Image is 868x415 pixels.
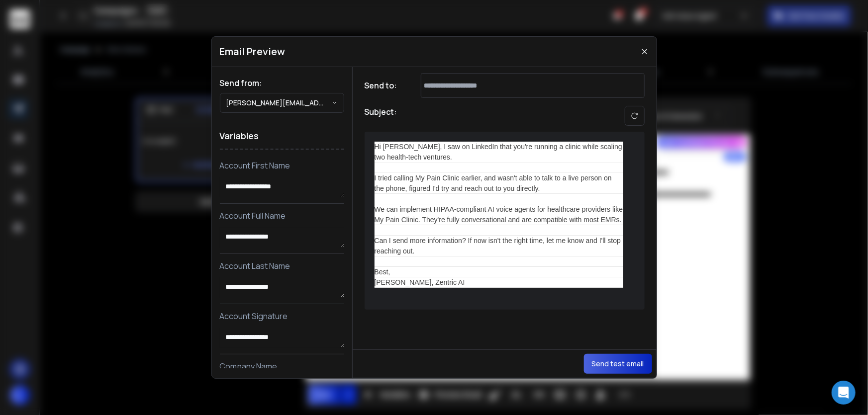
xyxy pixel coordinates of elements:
div: Hi [PERSON_NAME], I saw on LinkedIn that you're running a clinic while scaling two health-tech ve... [375,142,623,163]
h1: Subject: [365,106,397,126]
p: Account Signature [220,310,344,322]
p: [PERSON_NAME][EMAIL_ADDRESS][DOMAIN_NAME] [226,98,332,108]
p: Account Last Name [220,260,344,272]
div: Can I send more information? If now isn't the right time, let me know and I'll stop reaching out. [375,236,623,256]
div: We can implement HIPAA-compliant AI voice agents for healthcare providers like My Pain Clinic. Th... [375,204,623,225]
h1: Email Preview [220,45,286,59]
div: [PERSON_NAME], Zentric AI [375,277,623,288]
p: Account Full Name [220,210,344,222]
h1: Variables [220,123,344,150]
button: Send test email [584,354,652,374]
p: Company Name [220,360,344,372]
h1: Send to: [365,80,404,91]
p: Account First Name [220,160,344,171]
h1: Send from: [220,77,344,89]
div: I tried calling My Pain Clinic earlier, and wasn't able to talk to a live person on the phone, fi... [375,173,623,194]
div: Best, [375,267,623,277]
div: Open Intercom Messenger [832,381,856,405]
